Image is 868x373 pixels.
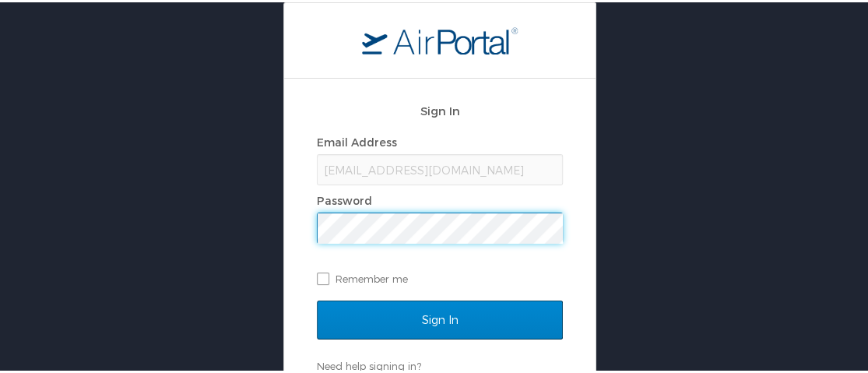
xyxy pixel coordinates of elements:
[362,24,518,52] img: logo
[317,133,397,146] label: Email Address
[317,100,563,118] h2: Sign In
[317,192,372,205] label: Password
[317,357,421,370] a: Need help signing in?
[317,265,563,288] label: Remember me
[317,298,563,337] input: Sign In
